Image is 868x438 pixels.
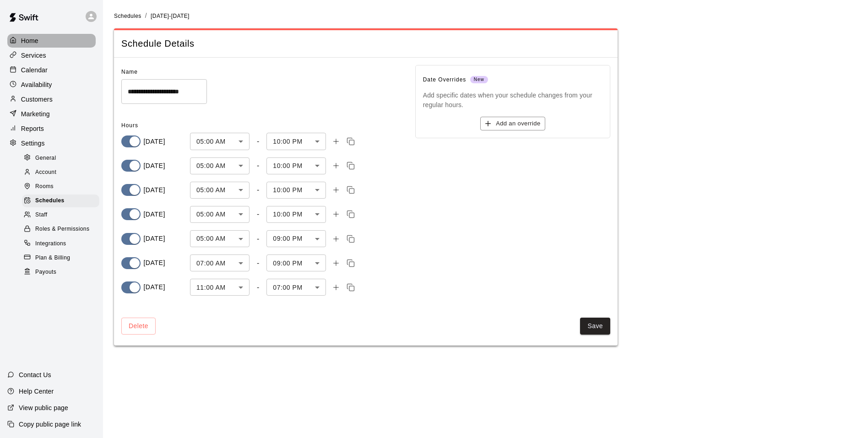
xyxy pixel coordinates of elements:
[21,139,45,148] p: Settings
[7,107,96,121] a: Marketing
[21,95,53,104] p: Customers
[21,80,52,89] p: Availability
[470,74,488,86] span: New
[21,36,38,45] p: Home
[35,154,56,163] span: General
[266,182,326,199] div: 10:00 PM
[22,209,99,222] div: Staff
[22,222,103,237] a: Roles & Permissions
[190,206,250,223] div: 05:00 AM
[480,117,545,131] button: Add an override
[344,233,357,245] button: Copy time
[22,251,103,265] a: Plan & Billing
[22,166,99,179] div: Account
[330,135,342,148] button: Add time slot
[19,387,54,396] p: Help Center
[344,208,357,221] button: Copy time
[114,13,141,19] span: Schedules
[143,258,165,268] p: [DATE]
[344,281,357,294] button: Copy time
[423,91,602,109] p: Add specific dates when your schedule changes from your regular hours.
[114,12,141,19] a: Schedules
[143,210,165,219] p: [DATE]
[7,136,96,150] a: Settings
[266,206,326,223] div: 10:00 PM
[143,185,165,195] p: [DATE]
[35,225,89,234] span: Roles & Permissions
[121,38,610,50] span: Schedule Details
[7,122,96,135] a: Reports
[7,78,96,92] a: Availability
[344,184,357,196] button: Copy time
[22,265,103,279] a: Payouts
[7,63,96,77] a: Calendar
[266,133,326,150] div: 10:00 PM
[19,420,81,429] p: Copy public page link
[257,259,259,267] div: -
[190,157,250,174] div: 05:00 AM
[19,403,68,412] p: View public page
[35,168,56,177] span: Account
[22,180,99,193] div: Rooms
[190,254,250,271] div: 07:00 AM
[266,254,326,271] div: 09:00 PM
[121,69,138,75] span: Name
[22,223,99,236] div: Roles & Permissions
[21,124,44,133] p: Reports
[330,233,342,245] button: Add time slot
[330,184,342,196] button: Add time slot
[257,235,259,243] div: -
[190,230,250,247] div: 05:00 AM
[257,137,259,146] div: -
[257,283,259,292] div: -
[145,11,147,21] li: /
[35,211,47,220] span: Staff
[266,157,326,174] div: 10:00 PM
[22,195,99,207] div: Schedules
[580,318,610,335] button: Save
[114,11,857,21] nav: breadcrumb
[21,65,48,75] p: Calendar
[22,180,103,194] a: Rooms
[190,182,250,199] div: 05:00 AM
[19,370,51,379] p: Contact Us
[22,194,103,208] a: Schedules
[22,151,103,165] a: General
[35,239,66,249] span: Integrations
[22,165,103,179] a: Account
[143,161,165,171] p: [DATE]
[266,230,326,247] div: 09:00 PM
[344,257,357,270] button: Copy time
[121,122,138,129] span: Hours
[22,237,103,251] a: Integrations
[22,252,99,265] div: Plan & Billing
[330,159,342,172] button: Add time slot
[7,92,96,106] a: Customers
[22,266,99,279] div: Payouts
[22,152,99,165] div: General
[35,254,70,263] span: Plan & Billing
[266,279,326,296] div: 07:00 PM
[143,234,165,243] p: [DATE]
[330,208,342,221] button: Add time slot
[7,34,96,48] a: Home
[330,281,342,294] button: Add time slot
[22,238,99,250] div: Integrations
[330,257,342,270] button: Add time slot
[151,13,190,19] span: [DATE]-[DATE]
[21,109,50,119] p: Marketing
[344,135,357,148] button: Copy time
[423,73,602,87] span: Date Overrides
[35,268,56,277] span: Payouts
[257,186,259,194] div: -
[7,49,96,62] a: Services
[143,282,165,292] p: [DATE]
[22,208,103,222] a: Staff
